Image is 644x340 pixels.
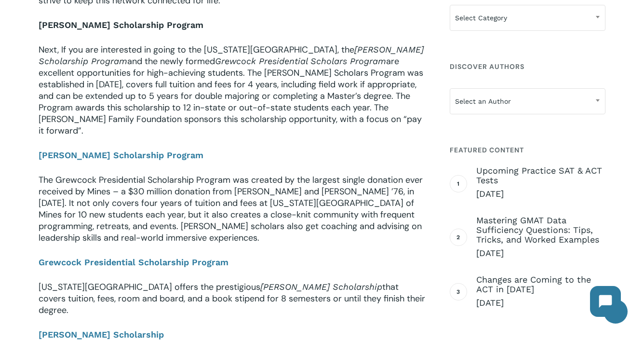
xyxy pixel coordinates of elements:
[39,329,164,340] b: [PERSON_NAME] Scholarship
[39,257,228,267] a: Grewcock Presidential Scholarship Program
[476,275,605,294] span: Changes are Coming to the ACT in [DATE]
[39,55,423,136] span: are excellent opportunities for high-achieving students. The [PERSON_NAME] Scholars Program was e...
[476,247,605,259] span: [DATE]
[450,88,605,114] span: Select an Author
[215,56,386,66] span: Grewcock Presidential Scholars Program
[127,55,215,67] span: and the newly formed
[476,297,605,309] span: [DATE]
[39,19,203,31] a: [PERSON_NAME] Scholarship Program
[450,141,605,159] h4: Featured Content
[450,58,605,75] h4: Discover Authors
[39,281,425,316] span: that covers tuition, fees, room and board, and a book stipend for 8 semesters or until they finis...
[39,150,203,161] a: [PERSON_NAME] Scholarship Program
[476,275,605,309] a: Changes are Coming to the ACT in [DATE] [DATE]
[476,188,605,200] span: [DATE]
[39,281,260,293] span: [US_STATE][GEOGRAPHIC_DATA] offers the prestigious
[476,216,605,259] a: Mastering GMAT Data Sufficiency Questions: Tips, Tricks, and Worked Examples [DATE]
[450,91,605,111] span: Select an Author
[476,166,605,185] span: Upcoming Practice SAT & ACT Tests
[450,5,605,31] span: Select Category
[580,276,631,326] iframe: Chatbot
[39,44,354,55] span: Next, If you are interested in going to the [US_STATE][GEOGRAPHIC_DATA], the
[476,166,605,200] a: Upcoming Practice SAT & ACT Tests [DATE]
[39,20,203,30] b: [PERSON_NAME] Scholarship Program
[476,216,605,245] span: Mastering GMAT Data Sufficiency Questions: Tips, Tricks, and Worked Examples
[39,150,203,160] b: [PERSON_NAME] Scholarship Program
[260,282,382,292] span: [PERSON_NAME] Scholarship
[450,8,605,28] span: Select Category
[39,174,423,244] span: The Grewcock Presidential Scholarship Program was created by the largest single donation ever rec...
